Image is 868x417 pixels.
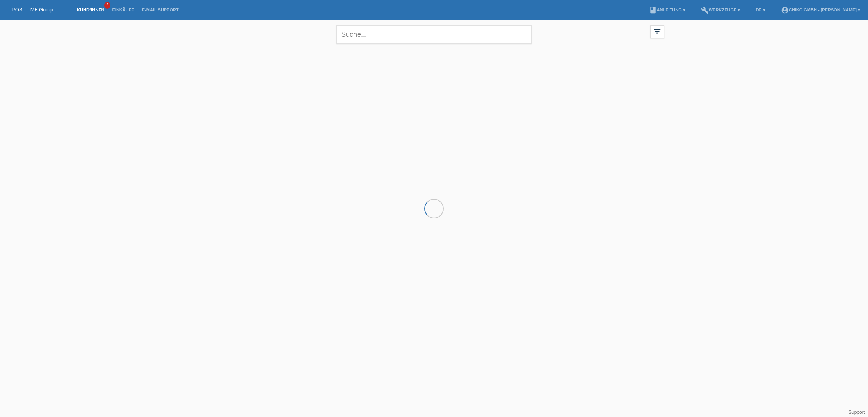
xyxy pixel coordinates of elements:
[848,410,865,415] a: Support
[73,7,108,12] a: Kund*innen
[104,2,110,9] span: 2
[752,7,769,12] a: DE ▾
[653,27,662,36] i: filter_list
[12,7,53,13] a: POS — MF Group
[649,6,657,14] i: book
[777,7,864,12] a: account_circleChiko GmbH - [PERSON_NAME] ▾
[336,25,532,44] input: Suche...
[781,6,789,14] i: account_circle
[645,7,689,12] a: bookAnleitung ▾
[697,7,744,12] a: buildWerkzeuge ▾
[701,6,709,14] i: build
[138,7,183,12] a: E-Mail Support
[108,7,138,12] a: Einkäufe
